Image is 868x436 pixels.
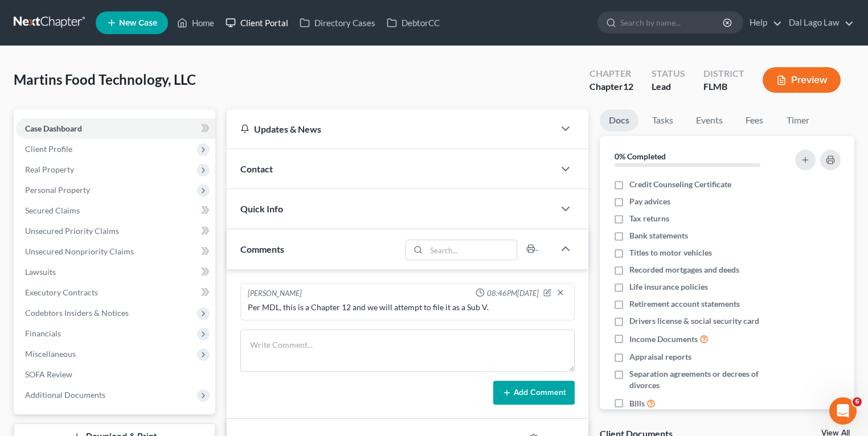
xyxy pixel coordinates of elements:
[25,328,61,338] span: Financials
[629,281,708,293] span: Life insurance policies
[829,397,857,425] iframe: Intercom live chat
[25,390,105,400] span: Additional Documents
[171,13,220,33] a: Home
[853,397,862,406] span: 6
[703,67,744,80] div: District
[25,205,80,215] span: Secured Claims
[220,13,294,33] a: Client Portal
[629,398,645,409] span: Bills
[736,109,773,131] a: Fees
[25,226,119,236] span: Unsecured Priority Claims
[629,351,691,363] span: Appraisal reports
[16,262,215,282] a: Lawsuits
[25,308,129,318] span: Codebtors Insiders & Notices
[14,71,196,88] span: Martins Food Technology, LLC
[629,247,712,258] span: Titles to motor vehicles
[25,246,134,256] span: Unsecured Nonpriority Claims
[16,118,215,139] a: Case Dashboard
[16,282,215,303] a: Executory Contracts
[615,151,666,161] strong: 0% Completed
[589,67,633,80] div: Chapter
[783,13,854,33] a: Dal Lago Law
[16,241,215,262] a: Unsecured Nonpriority Claims
[629,179,731,190] span: Credit Counseling Certificate
[240,203,283,214] span: Quick Info
[629,368,781,391] span: Separation agreements or decrees of divorces
[240,123,541,135] div: Updates & News
[25,144,72,154] span: Client Profile
[248,302,567,313] div: Per MDL, this is a Chapter 12 and we will attempt to file it as a Sub V.
[589,80,633,93] div: Chapter
[16,200,215,221] a: Secured Claims
[25,185,90,195] span: Personal Property
[629,230,688,241] span: Bank statements
[623,81,633,92] span: 12
[652,80,685,93] div: Lead
[629,264,739,275] span: Recorded mortgages and deeds
[25,267,56,277] span: Lawsuits
[652,67,685,80] div: Status
[25,369,72,379] span: SOFA Review
[629,298,740,310] span: Retirement account statements
[703,80,744,93] div: FLMB
[25,164,74,174] span: Real Property
[25,124,82,133] span: Case Dashboard
[629,334,698,345] span: Income Documents
[16,221,215,241] a: Unsecured Priority Claims
[240,244,284,254] span: Comments
[240,163,273,174] span: Contact
[25,349,76,359] span: Miscellaneous
[16,364,215,385] a: SOFA Review
[248,288,302,299] div: [PERSON_NAME]
[381,13,445,33] a: DebtorCC
[487,288,539,299] span: 08:46PM[DATE]
[25,287,98,297] span: Executory Contracts
[629,315,759,327] span: Drivers license & social security card
[426,240,517,260] input: Search...
[119,19,157,27] span: New Case
[294,13,381,33] a: Directory Cases
[600,109,638,131] a: Docs
[629,213,669,224] span: Tax returns
[777,109,818,131] a: Timer
[643,109,682,131] a: Tasks
[620,12,724,33] input: Search by name...
[763,67,841,93] button: Preview
[744,13,782,33] a: Help
[629,196,670,207] span: Pay advices
[493,381,575,405] button: Add Comment
[687,109,732,131] a: Events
